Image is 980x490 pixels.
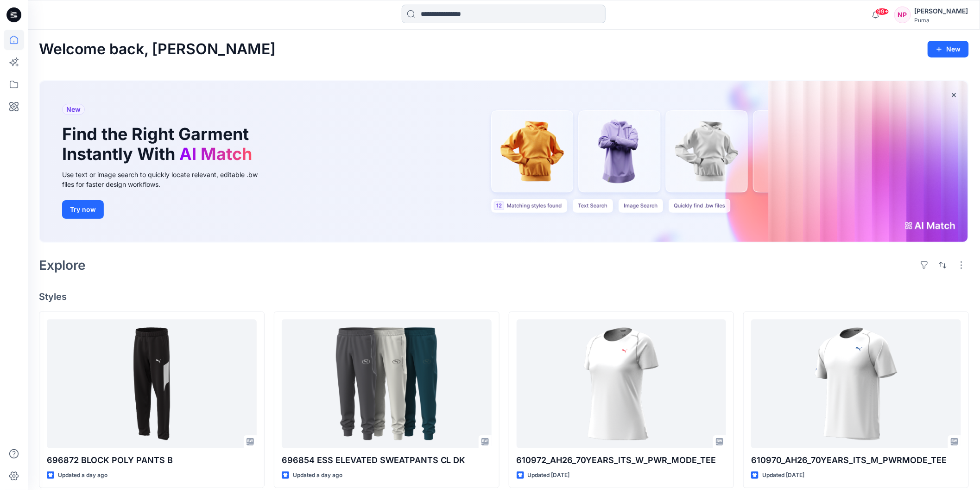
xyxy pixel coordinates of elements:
button: Try now [62,200,104,219]
p: 610972_AH26_70YEARS_ITS_W_PWR_MODE_TEE [517,454,727,467]
p: 696854 ESS ELEVATED SWEATPANTS CL DK [282,454,492,467]
p: 610970_AH26_70YEARS_ITS_M_PWRMODE_TEE [751,454,961,467]
h2: Explore [39,258,86,273]
div: NP [894,6,911,23]
button: New [928,41,969,57]
a: 696872 BLOCK POLY PANTS B [47,319,257,448]
div: [PERSON_NAME] [915,6,968,17]
div: Use text or image search to quickly locate relevant, editable .bw files for faster design workflows. [62,170,271,189]
p: 696872 BLOCK POLY PANTS B [47,454,257,467]
p: Updated a day ago [58,471,107,480]
p: Updated [DATE] [762,471,804,480]
a: 696854 ESS ELEVATED SWEATPANTS CL DK [282,319,492,448]
span: AI Match [179,144,252,164]
h2: Welcome back, [PERSON_NAME] [39,41,276,58]
p: Updated a day ago [293,471,342,480]
a: 610970_AH26_70YEARS_ITS_M_PWRMODE_TEE [751,319,961,448]
a: 610972_AH26_70YEARS_ITS_W_PWR_MODE_TEE [517,319,727,448]
h1: Find the Right Garment Instantly With [62,124,257,164]
h4: Styles [39,291,969,302]
div: Puma [915,17,968,24]
span: 99+ [875,8,889,15]
span: New [66,104,81,115]
p: Updated [DATE] [528,471,570,480]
